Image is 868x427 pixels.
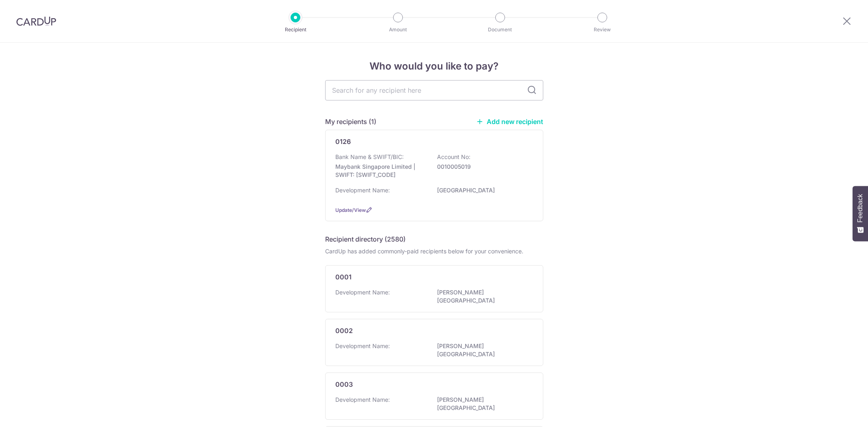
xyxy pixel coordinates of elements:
p: Development Name: [335,396,390,404]
img: CardUp [16,16,56,26]
p: 0003 [335,379,353,389]
p: Account No: [437,153,470,161]
p: [GEOGRAPHIC_DATA] [437,186,528,194]
p: 0001 [335,272,352,282]
div: CardUp has added commonly-paid recipients below for your convenience. [325,247,543,255]
p: 0002 [335,326,353,335]
p: Bank Name & SWIFT/BIC: [335,153,404,161]
p: Recipient [265,26,326,34]
p: Development Name: [335,288,390,296]
p: Maybank Singapore Limited | SWIFT: [SWIFT_CODE] [335,163,426,179]
p: 0126 [335,137,351,146]
p: Document [470,26,530,34]
h5: My recipients (1) [325,117,376,126]
a: Add new recipient [476,118,543,126]
p: [PERSON_NAME][GEOGRAPHIC_DATA] [437,396,528,412]
p: [PERSON_NAME][GEOGRAPHIC_DATA] [437,288,528,305]
p: 0010005019 [437,163,528,171]
p: Amount [368,26,428,34]
p: Development Name: [335,342,390,350]
a: Update/View [335,207,366,213]
iframe: Opens a widget where you can find more information [816,403,860,423]
h5: Recipient directory (2580) [325,234,406,244]
button: Feedback - Show survey [853,186,868,241]
p: [PERSON_NAME][GEOGRAPHIC_DATA] [437,342,528,358]
p: Review [572,26,632,34]
span: Feedback [857,194,864,222]
h4: Who would you like to pay? [325,59,543,74]
input: Search for any recipient here [325,80,543,100]
p: Development Name: [335,186,390,194]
